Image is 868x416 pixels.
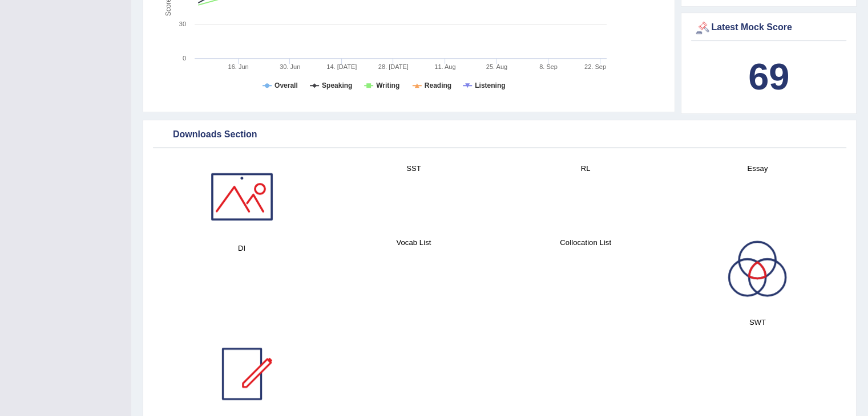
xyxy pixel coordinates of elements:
tspan: 28. [DATE] [378,63,409,70]
tspan: 14. [DATE] [326,63,357,70]
tspan: Overall [274,81,298,89]
tspan: 8. Sep [539,63,558,70]
h4: Essay [677,162,838,174]
tspan: 22. Sep [584,63,606,70]
text: 0 [183,55,186,62]
h4: DI [162,242,322,254]
h4: Collocation List [506,236,666,248]
tspan: 30. Jun [280,63,300,70]
h4: SST [333,162,494,174]
tspan: Reading [425,81,451,89]
h4: Vocab List [333,236,494,248]
div: Latest Mock Score [694,19,843,36]
b: 69 [748,56,789,97]
h4: RL [506,162,666,174]
text: 30 [179,21,186,27]
tspan: 11. Aug [434,63,455,70]
tspan: 16. Jun [228,63,249,70]
tspan: 25. Aug [486,63,507,70]
div: Downloads Section [156,127,843,144]
tspan: Writing [376,81,399,89]
h4: SWT [677,316,838,328]
tspan: Speaking [322,81,352,89]
tspan: Listening [475,81,505,89]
